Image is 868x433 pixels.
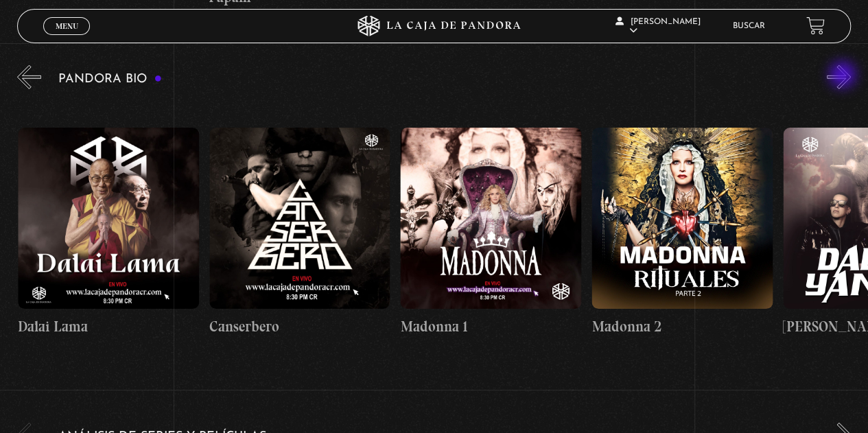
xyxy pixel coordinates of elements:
[58,73,162,86] h3: Pandora Bio
[17,65,41,89] button: Previous
[806,16,825,35] a: View your shopping cart
[209,316,390,338] h4: Canserbero
[18,100,199,365] a: Dalai Lama
[591,316,773,338] h4: Madonna 2
[400,316,581,338] h4: Madonna 1
[18,316,199,338] h4: Dalai Lama
[400,100,581,365] a: Madonna 1
[51,33,83,43] span: Cerrar
[733,22,765,30] a: Buscar
[615,18,701,35] span: [PERSON_NAME]
[209,100,390,365] a: Canserbero
[56,22,78,30] span: Menu
[827,65,851,89] button: Next
[591,100,773,365] a: Madonna 2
